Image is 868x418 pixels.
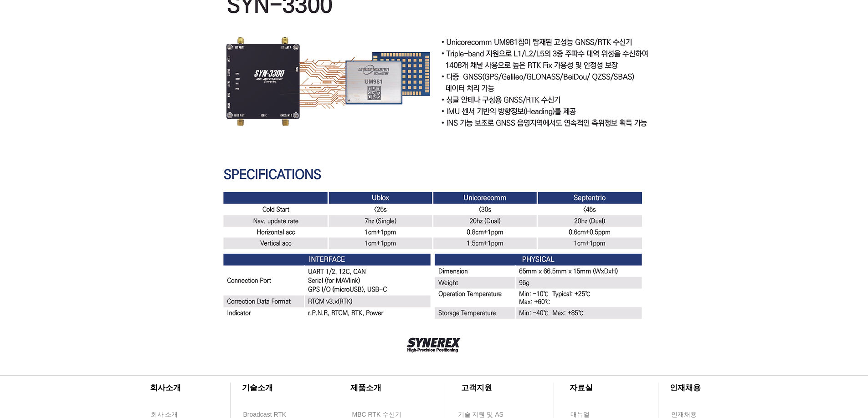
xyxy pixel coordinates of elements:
[350,383,381,392] span: ​제품소개
[699,131,868,418] iframe: To enrich screen reader interactions, please activate Accessibility in Grammarly extension settings
[670,383,701,392] span: ​인재채용
[242,383,273,392] span: ​기술소개
[570,383,593,392] span: ​자료실
[150,383,181,392] span: ​회사소개
[461,383,492,392] span: ​고객지원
